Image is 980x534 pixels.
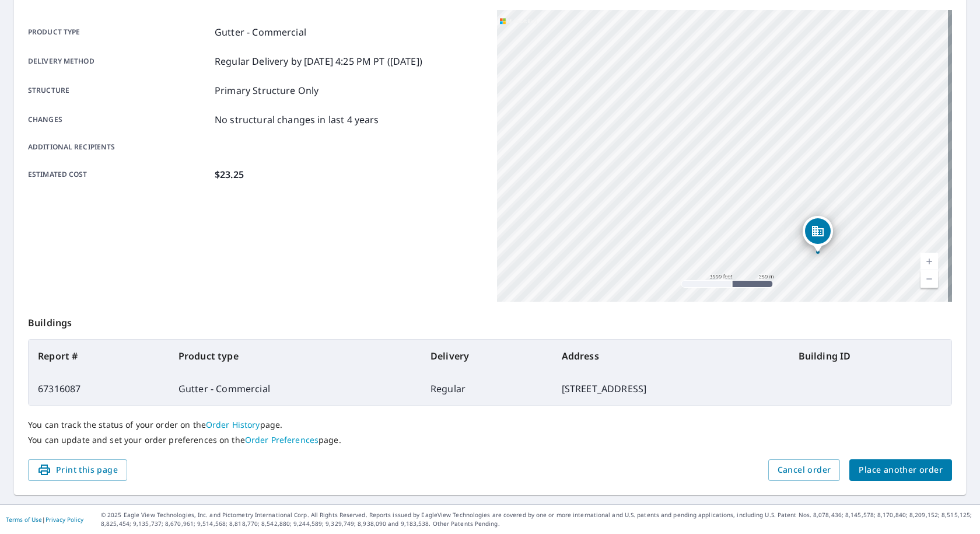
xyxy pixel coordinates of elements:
p: © 2025 Eagle View Technologies, Inc. and Pictometry International Corp. All Rights Reserved. Repo... [101,511,974,528]
p: Regular Delivery by [DATE] 4:25 PM PT ([DATE]) [215,54,422,68]
p: Gutter - Commercial [215,25,306,39]
p: Changes [28,113,210,127]
p: You can update and set your order preferences on the page. [28,435,952,445]
p: No structural changes in last 4 years [215,113,379,127]
p: Primary Structure Only [215,83,318,97]
button: Print this page [28,459,127,481]
th: Delivery [421,340,552,372]
th: Address [552,340,789,372]
span: Cancel order [778,463,831,477]
span: Place another order [859,463,943,477]
th: Building ID [789,340,951,372]
a: Order History [206,419,260,430]
div: Dropped pin, building 1, Commercial property, 2000 Countryside Dr Fremont, OH 43420 [803,216,833,252]
button: Place another order [849,459,952,481]
th: Product type [169,340,421,372]
p: Buildings [28,302,952,339]
p: Delivery method [28,54,210,68]
a: Current Level 15, Zoom Out [921,270,938,288]
button: Cancel order [768,459,841,481]
p: $23.25 [215,167,244,182]
td: [STREET_ADDRESS] [552,372,789,405]
p: Estimated cost [28,167,210,182]
a: Order Preferences [245,434,318,445]
p: Additional recipients [28,142,210,152]
a: Terms of Use [6,515,42,523]
a: Privacy Policy [45,515,83,523]
p: | [6,516,83,523]
th: Report # [29,340,169,372]
span: Print this page [37,463,118,477]
p: Structure [28,83,210,97]
p: You can track the status of your order on the page. [28,420,952,430]
a: Current Level 15, Zoom In [921,253,938,270]
p: Product type [28,25,210,39]
td: Regular [421,372,552,405]
td: 67316087 [29,372,169,405]
td: Gutter - Commercial [169,372,421,405]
